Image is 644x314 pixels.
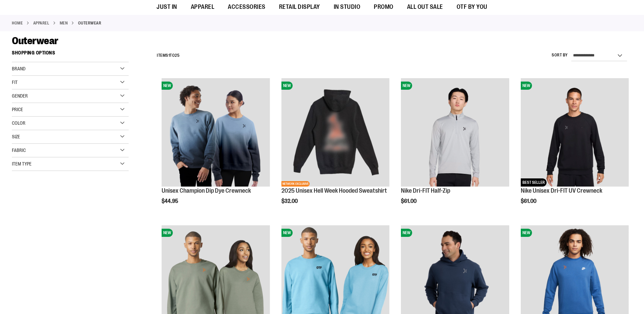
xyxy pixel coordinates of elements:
span: 1 [168,53,170,58]
a: Nike Unisex Dri-FIT UV CrewneckNEWBEST SELLER [521,78,629,187]
a: Unisex Champion Dip Dye Crewneck [162,187,251,194]
span: Item Type [12,161,32,167]
div: product [398,75,512,222]
span: NEW [162,229,173,237]
span: BEST SELLER [521,178,547,187]
span: NEW [521,82,532,90]
span: NEW [401,82,412,90]
strong: Shopping Options [12,47,129,62]
a: Nike Unisex Dri-FIT UV Crewneck [521,187,602,194]
span: NETWORK EXCLUSIVE [281,181,310,187]
a: MEN [60,20,68,26]
span: 25 [175,53,180,58]
h2: Items to [157,50,180,61]
span: NEW [162,82,173,90]
span: Outerwear [12,35,58,47]
span: NEW [281,82,293,90]
strong: Outerwear [78,20,102,26]
img: Unisex Champion Dip Dye Crewneck [162,78,270,186]
a: Home [12,20,23,26]
div: product [278,75,393,222]
a: 2025 Hell Week Hooded SweatshirtNEWNETWORK EXCLUSIVE [281,78,389,187]
span: Fit [12,80,18,85]
span: Size [12,134,20,139]
span: $44.95 [162,198,179,204]
span: NEW [281,229,293,237]
img: Nike Dri-FIT Half-Zip [401,78,509,186]
span: Fabric [12,147,26,153]
span: NEW [521,229,532,237]
a: Nike Dri-FIT Half-Zip [401,187,450,194]
span: $61.00 [401,198,418,204]
div: product [517,75,632,222]
span: $32.00 [281,198,299,204]
span: Gender [12,93,28,99]
img: 2025 Hell Week Hooded Sweatshirt [281,78,389,186]
a: Nike Dri-FIT Half-ZipNEW [401,78,509,187]
a: Unisex Champion Dip Dye CrewneckNEW [162,78,270,187]
a: 2025 Unisex Hell Week Hooded Sweatshirt [281,187,387,194]
div: product [158,75,273,222]
label: Sort By [552,52,568,58]
a: APPAREL [33,20,50,26]
img: Nike Unisex Dri-FIT UV Crewneck [521,78,629,186]
span: NEW [401,229,412,237]
span: Brand [12,66,25,71]
span: Price [12,107,23,112]
span: Color [12,120,25,126]
span: $61.00 [521,198,537,204]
